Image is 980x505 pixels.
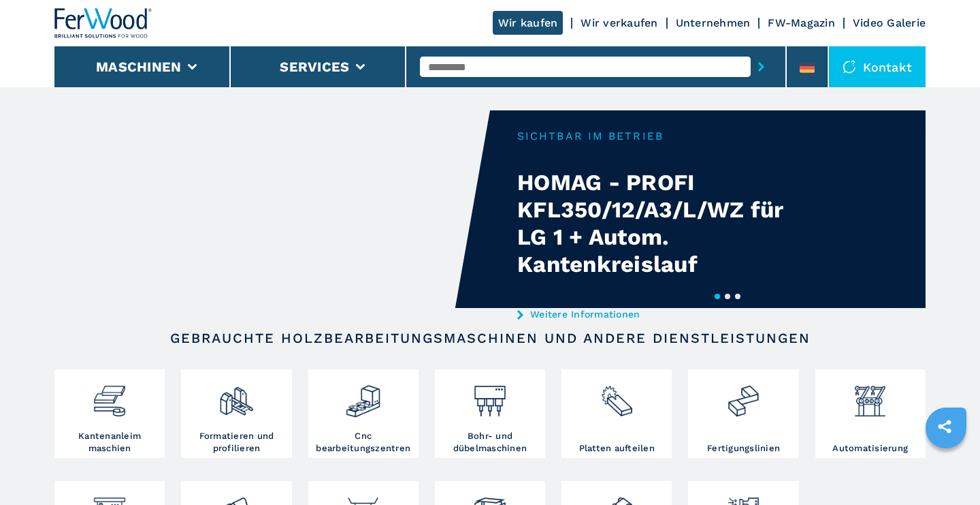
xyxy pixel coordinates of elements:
a: Cnc bearbeitungszentren [308,369,419,458]
a: Video Galerie [853,16,926,29]
a: Wir kaufen [493,11,563,35]
img: centro_di_lavoro_cnc_2.png [345,373,381,419]
h3: Bohr- und dübelmaschinen [438,430,542,455]
h3: Kantenanleim maschien [58,430,161,455]
h3: Automatisierung [832,442,908,455]
img: sezionatrici_2.png [599,373,635,419]
a: Platten aufteilen [561,369,672,458]
img: bordatrici_1.png [91,373,127,419]
a: sharethis [928,410,962,444]
button: Maschinen [96,59,181,75]
h3: Cnc bearbeitungszentren [312,430,415,455]
a: Formatieren und profilieren [181,369,291,458]
button: Services [280,59,349,75]
video: Your browser does not support the video tag. [54,110,490,308]
h3: Formatieren und profilieren [184,430,288,455]
div: Kontakt [829,46,926,87]
a: FW-Magazin [768,16,835,29]
img: Ferwood [54,8,152,38]
a: Wir verkaufen [581,16,657,29]
a: Bohr- und dübelmaschinen [435,369,545,458]
img: foratrici_inseritrici_2.png [472,373,508,419]
a: Weitere Informationen [517,309,784,320]
img: squadratrici_2.png [218,373,255,419]
button: 2 [725,294,730,299]
button: submit-button [751,51,772,82]
img: linee_di_produzione_2.png [725,373,762,419]
img: automazione.png [852,373,888,419]
iframe: Chat [922,444,970,495]
a: Unternehmen [676,16,751,29]
h2: Gebrauchte Holzbearbeitungsmaschinen und andere Dienstleistungen [98,330,882,346]
h3: Fertigungslinien [707,442,780,455]
a: Fertigungslinien [688,369,798,458]
h3: Platten aufteilen [579,442,655,455]
img: Kontakt [843,60,856,74]
a: Kantenanleim maschien [54,369,165,458]
button: 3 [735,294,740,299]
button: 1 [715,294,720,299]
a: Automatisierung [815,369,926,458]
